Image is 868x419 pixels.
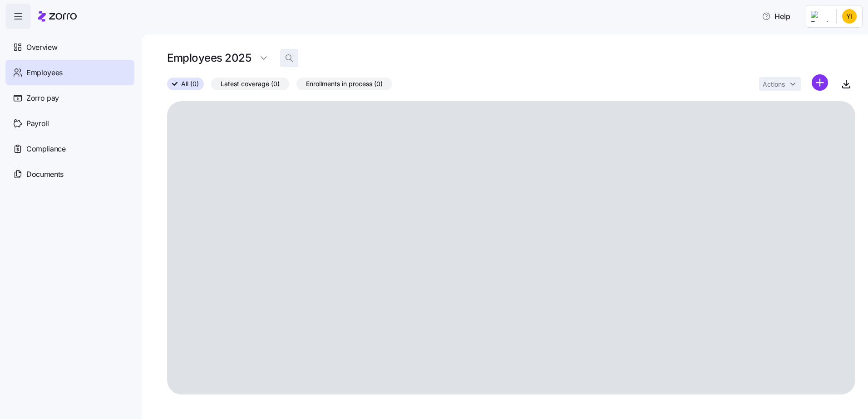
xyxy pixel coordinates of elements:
a: Compliance [5,136,134,161]
span: Payroll [26,118,49,129]
button: Actions [759,77,801,91]
span: Documents [26,169,64,180]
a: Documents [5,161,134,187]
a: Overview [5,34,134,60]
img: 58bf486cf3c66a19402657e6b7d52db7 [842,9,857,24]
span: Enrollments in process (0) [306,78,383,90]
a: Zorro pay [5,85,134,111]
span: Help [762,11,790,22]
button: Help [755,7,798,25]
span: Zorro pay [26,93,59,104]
span: Overview [26,42,57,53]
span: Employees [26,67,63,78]
span: Compliance [26,143,66,155]
a: Payroll [5,111,134,136]
span: Actions [763,81,785,88]
span: All (0) [181,78,199,90]
span: Latest coverage (0) [221,78,280,90]
h1: Employees 2025 [167,51,251,65]
img: Employer logo [811,11,829,22]
a: Employees [5,60,134,85]
svg: add icon [812,74,828,91]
